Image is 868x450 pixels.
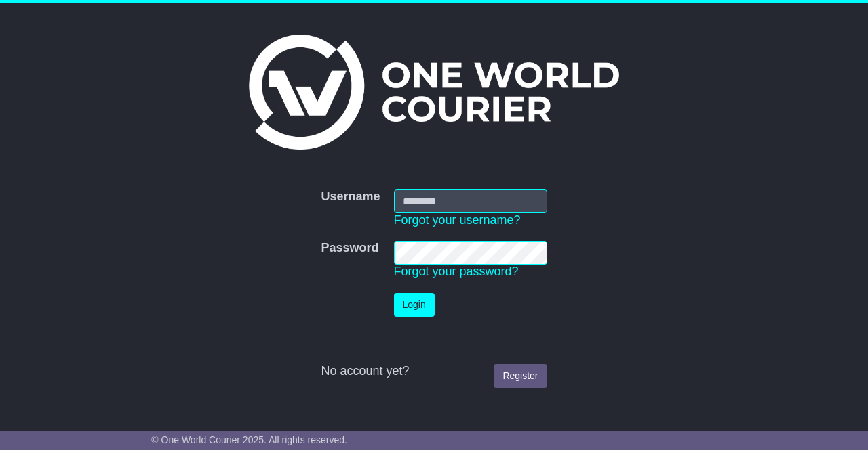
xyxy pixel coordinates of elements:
[321,189,380,204] label: Username
[249,35,619,150] img: One World
[394,293,435,317] button: Login
[394,213,521,227] a: Forgot your username?
[394,265,519,278] a: Forgot your password?
[151,434,347,445] span: © One World Courier 2025. All rights reserved.
[321,364,547,379] div: No account yet?
[494,364,547,388] a: Register
[321,241,378,256] label: Password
